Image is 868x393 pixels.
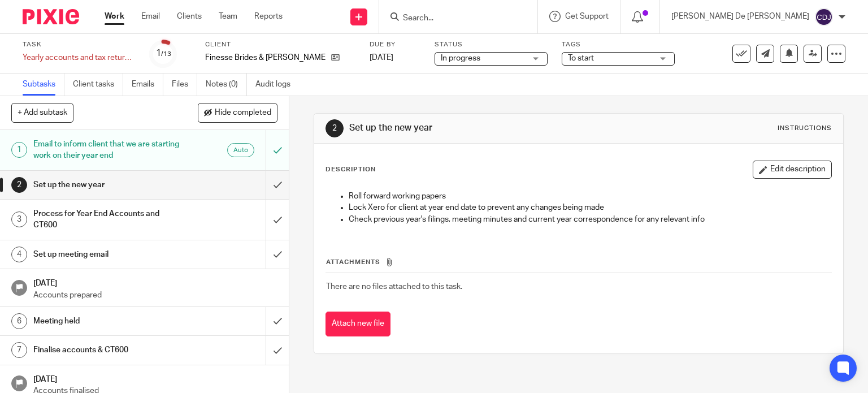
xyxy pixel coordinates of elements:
h1: Finalise accounts & CT600 [33,342,181,359]
span: To start [568,54,594,62]
h1: Set up the new year [349,122,602,134]
a: Notes (0) [206,74,247,96]
button: Attach new file [325,312,390,337]
div: 3 [11,211,27,227]
a: Files [172,74,197,96]
small: /13 [161,51,171,57]
p: Check previous year's filings, meeting minutes and current year correspondence for any relevant info [349,214,832,225]
a: Team [219,11,237,22]
label: Tags [562,40,675,49]
a: Client tasks [73,74,123,96]
a: Audit logs [255,74,299,96]
p: Description [325,165,376,174]
a: Reports [254,11,283,22]
label: Task [23,40,136,49]
a: Work [105,11,124,22]
span: Attachments [326,259,380,265]
img: svg%3E [815,8,833,26]
div: 7 [11,342,27,358]
button: Edit description [753,161,832,179]
h1: Set up meeting email [33,246,181,263]
div: Instructions [778,124,832,133]
p: Accounts prepared [33,290,277,301]
div: 2 [325,119,344,137]
h1: Process for Year End Accounts and CT600 [33,205,181,234]
span: There are no files attached to this task. [326,283,462,291]
h1: [DATE] [33,275,277,289]
a: Subtasks [23,74,64,96]
span: [DATE] [370,54,393,62]
button: Hide completed [198,103,277,122]
img: Pixie [23,9,79,24]
a: Clients [177,11,202,22]
label: Client [205,40,355,49]
div: Auto [227,143,254,157]
h1: Email to inform client that we are starting work on their year end [33,136,181,165]
div: 4 [11,247,27,262]
a: Emails [132,74,163,96]
span: Hide completed [215,109,271,118]
input: Search [402,14,504,24]
p: Finesse Brides & [PERSON_NAME] Ltd [205,52,325,63]
button: + Add subtask [11,103,73,122]
div: Yearly accounts and tax return (Ltd Co) [23,52,136,63]
span: Get Support [565,12,609,20]
a: Email [141,11,160,22]
div: 2 [11,177,27,193]
p: [PERSON_NAME] De [PERSON_NAME] [671,11,809,22]
div: 1 [156,47,171,60]
span: In progress [441,54,480,62]
h1: Meeting held [33,313,181,330]
label: Status [435,40,548,49]
div: 6 [11,313,27,329]
div: 1 [11,142,27,158]
h1: Set up the new year [33,176,181,193]
p: Roll forward working papers [349,191,832,202]
h1: [DATE] [33,371,277,385]
label: Due by [370,40,420,49]
p: Lock Xero for client at year end date to prevent any changes being made [349,202,832,213]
